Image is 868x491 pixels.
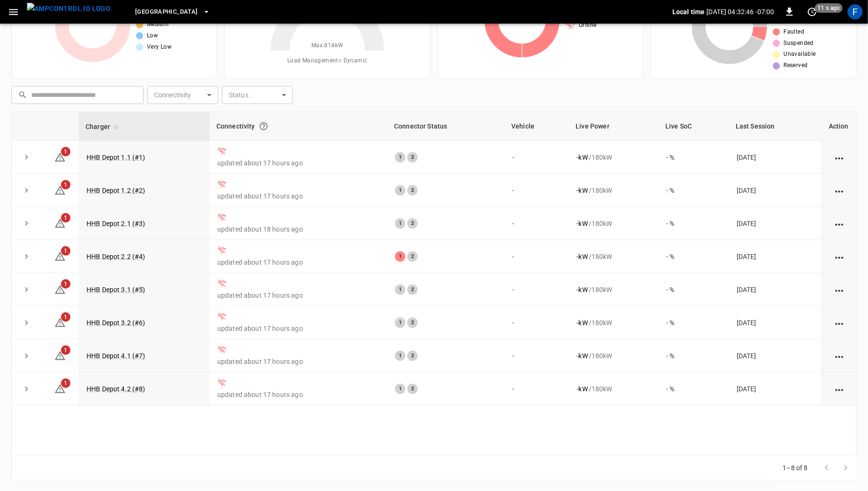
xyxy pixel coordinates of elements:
div: 2 [407,284,418,295]
div: action cell options [834,186,845,195]
td: - [505,306,569,339]
td: [DATE] [729,141,822,174]
a: 1 [54,385,66,392]
div: 2 [407,218,418,229]
div: 1 [395,284,405,295]
span: 11 s ago [815,3,843,13]
p: - kW [577,351,588,361]
div: 1 [395,152,405,163]
td: - [505,273,569,306]
div: 2 [407,251,418,262]
a: 1 [54,285,66,293]
p: - kW [577,252,588,261]
div: action cell options [834,285,845,294]
button: expand row [19,316,34,330]
p: updated about 17 hours ago [217,158,380,168]
div: 1 [395,351,405,361]
span: Unavailable [784,50,816,59]
div: / 180 kW [577,153,652,162]
p: updated about 17 hours ago [217,191,380,201]
span: Faulted [784,27,805,37]
div: / 180 kW [577,252,652,261]
button: expand row [19,150,34,164]
div: action cell options [834,252,845,261]
th: Connector Status [387,112,505,141]
td: [DATE] [729,240,822,273]
div: 2 [407,384,418,394]
a: HHB Depot 4.2 (#8) [86,385,146,393]
span: Medium [147,20,169,29]
p: updated about 17 hours ago [217,258,380,267]
p: 1–8 of 8 [783,463,808,473]
td: - [505,372,569,405]
a: 1 [54,352,66,359]
div: 1 [395,318,405,328]
span: 1 [61,379,70,388]
td: [DATE] [729,339,822,372]
div: 1 [395,251,405,262]
p: Local time [672,7,705,17]
span: Low [147,31,158,41]
div: / 180 kW [577,384,652,394]
td: - % [659,207,729,240]
span: Very Low [147,43,172,52]
div: Connectivity [216,118,381,135]
a: 1 [54,186,66,193]
div: / 180 kW [577,219,652,228]
p: updated about 17 hours ago [217,390,380,399]
th: Live Power [569,112,659,141]
button: expand row [19,183,34,198]
td: [DATE] [729,273,822,306]
div: 2 [407,152,418,163]
div: / 180 kW [577,351,652,361]
span: Reserved [784,61,808,70]
p: - kW [577,318,588,327]
span: 1 [61,213,70,223]
p: - kW [577,153,588,162]
span: 1 [61,147,70,156]
button: Connection between the charger and our software. [255,118,272,135]
a: HHB Depot 3.1 (#5) [86,286,146,293]
span: Charger [86,121,122,132]
p: - kW [577,186,588,195]
span: Max. 814 kW [311,41,344,51]
span: 1 [61,345,70,355]
a: 1 [54,153,66,160]
p: - kW [577,384,588,394]
td: - [505,339,569,372]
td: - [505,207,569,240]
td: - % [659,240,729,273]
div: 1 [395,218,405,229]
td: - % [659,174,729,207]
p: updated about 18 hours ago [217,224,380,234]
span: 1 [61,312,70,322]
div: / 180 kW [577,186,652,195]
td: - % [659,372,729,405]
button: set refresh interval [805,4,820,19]
td: [DATE] [729,207,822,240]
td: - [505,240,569,273]
span: Load Management = Dynamic [287,56,368,66]
p: updated about 17 hours ago [217,324,380,333]
p: - kW [577,285,588,294]
th: Live SoC [659,112,729,141]
div: / 180 kW [577,318,652,327]
td: - [505,174,569,207]
div: action cell options [834,384,845,394]
div: 1 [395,185,405,196]
td: [DATE] [729,174,822,207]
a: HHB Depot 1.2 (#2) [86,187,146,194]
td: - % [659,273,729,306]
span: 1 [61,180,70,190]
p: updated about 17 hours ago [217,291,380,300]
p: updated about 17 hours ago [217,357,380,366]
a: HHB Depot 1.1 (#1) [86,154,146,161]
button: expand row [19,382,34,396]
a: HHB Depot 3.2 (#6) [86,319,146,327]
div: 2 [407,351,418,361]
td: [DATE] [729,306,822,339]
a: HHB Depot 2.2 (#4) [86,253,146,260]
div: action cell options [834,219,845,228]
th: Last Session [729,112,822,141]
td: - % [659,141,729,174]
